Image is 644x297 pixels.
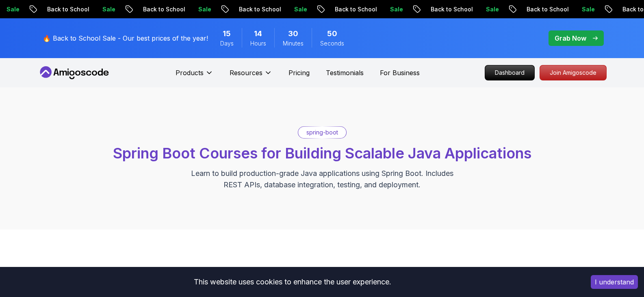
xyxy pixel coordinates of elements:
p: Sale [87,5,113,13]
p: Join Amigoscode [540,65,606,80]
p: 🔥 Back to School Sale - Our best prices of the year! [43,33,208,43]
p: Sale [567,5,593,13]
p: spring-boot [306,128,338,137]
span: 14 Hours [254,28,262,39]
span: Days [220,39,234,48]
p: Back to School [320,5,375,13]
div: This website uses cookies to enhance the user experience. [6,273,579,291]
p: Products [176,68,204,78]
button: Products [176,68,213,84]
span: Hours [250,39,266,48]
span: 30 Minutes [288,28,298,39]
p: Back to School [32,5,87,13]
p: Sale [471,5,497,13]
a: Pricing [288,68,310,78]
p: Sale [375,5,401,13]
p: Back to School [128,5,183,13]
a: Dashboard [485,65,535,80]
p: Sale [279,5,305,13]
a: Join Amigoscode [540,65,607,80]
p: Learn to build production-grade Java applications using Spring Boot. Includes REST APIs, database... [186,168,459,191]
p: Grab Now [555,33,586,43]
a: Testimonials [326,68,364,78]
span: Seconds [320,39,344,48]
span: Minutes [283,39,304,48]
p: Back to School [512,5,567,13]
p: Sale [183,5,209,13]
a: For Business [380,68,420,78]
p: Dashboard [485,65,534,80]
span: 50 Seconds [327,28,337,39]
p: Back to School [224,5,279,13]
p: Resources [230,68,262,78]
p: Back to School [416,5,471,13]
span: 15 Days [223,28,231,39]
button: Resources [230,68,272,84]
button: Accept cookies [591,275,638,289]
span: Spring Boot Courses for Building Scalable Java Applications [113,144,531,162]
